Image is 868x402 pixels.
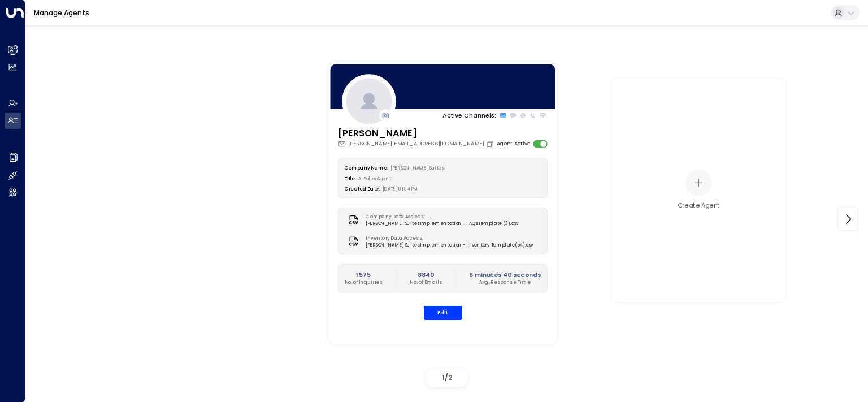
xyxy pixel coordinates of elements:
[678,201,720,210] div: Create Agent
[486,140,496,148] button: Copy
[34,8,89,18] a: Manage Agents
[423,306,462,320] button: Edit
[442,111,496,120] p: Active Channels:
[469,270,541,279] h2: 6 minutes 40 seconds
[410,270,442,279] h2: 8840
[366,242,533,249] span: [PERSON_NAME] Suites Implementation - Inventory Template(54).csv
[410,279,442,286] p: No. of Emails
[366,214,514,221] label: Company Data Access:
[344,175,356,181] label: Title:
[497,140,530,148] label: Agent Active
[344,186,380,192] label: Created Date:
[469,279,541,286] p: Avg. Response Time
[358,175,392,181] span: AI Sales Agent
[366,235,529,242] label: Inventory Data Access:
[344,279,383,286] p: No. of Inquiries
[390,165,444,171] span: [PERSON_NAME] Suites
[366,221,518,227] span: [PERSON_NAME] Suites Implementation - FAQs Template (3).csv
[344,165,388,171] label: Company Name:
[442,373,445,382] span: 1
[337,140,496,148] div: [PERSON_NAME][EMAIL_ADDRESS][DOMAIN_NAME]
[382,186,418,192] span: [DATE] 01:04 PM
[344,270,383,279] h2: 1575
[426,369,468,387] div: /
[337,126,496,140] h3: [PERSON_NAME]
[448,373,452,382] span: 2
